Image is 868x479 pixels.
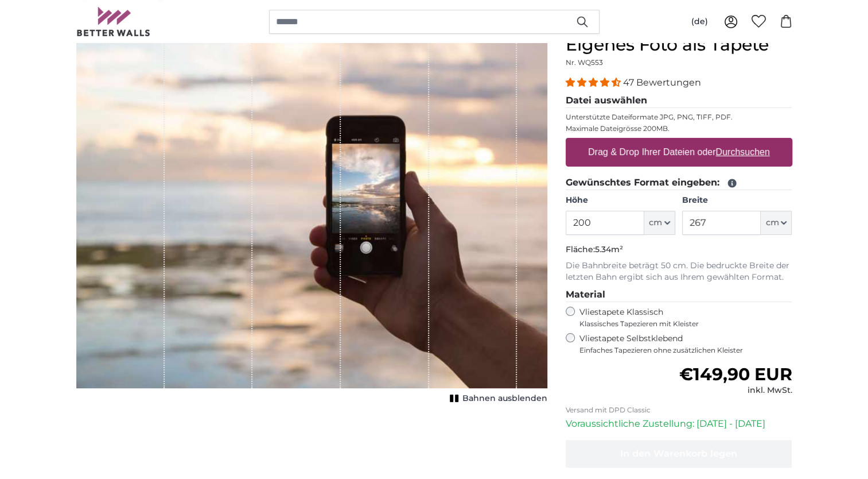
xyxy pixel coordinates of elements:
[76,34,547,407] div: 1 of 1
[566,124,792,133] p: Maximale Dateigrösse 200MB.
[620,448,737,459] span: In den Warenkorb legen
[644,211,675,235] button: cm
[566,77,623,88] span: 4.38 stars
[566,417,792,431] p: Voraussichtliche Zustellung: [DATE] - [DATE]
[595,244,623,254] span: 5.34m²
[566,176,792,190] legend: Gewünschtes Format eingeben:
[566,94,792,108] legend: Datei auswählen
[679,385,792,396] div: inkl. MwSt.
[761,211,792,235] button: cm
[679,364,792,385] span: €149,90 EUR
[579,346,792,355] span: Einfaches Tapezieren ohne zusätzlichen Kleister
[566,244,792,256] p: Fläche:
[649,217,662,229] span: cm
[765,217,779,229] span: cm
[462,393,547,404] span: Bahnen ausblenden
[579,319,783,329] span: Klassisches Tapezieren mit Kleister
[623,77,701,88] span: 47 Bewertungen
[566,34,792,55] h1: Eigenes Foto als Tapete
[566,113,792,122] p: Unterstützte Dateiformate JPG, PNG, TIFF, PDF.
[566,195,675,206] label: Höhe
[566,440,792,468] button: In den Warenkorb legen
[715,147,769,157] u: Durchsuchen
[583,141,774,164] label: Drag & Drop Ihrer Dateien oder
[682,195,792,206] label: Breite
[579,333,792,355] label: Vliestapete Selbstklebend
[682,11,717,32] button: (de)
[566,58,603,67] span: Nr. WQ553
[566,288,792,302] legend: Material
[566,260,792,283] p: Die Bahnbreite beträgt 50 cm. Die bedruckte Breite der letzten Bahn ergibt sich aus Ihrem gewählt...
[446,391,547,407] button: Bahnen ausblenden
[76,7,151,36] img: Betterwalls
[579,307,783,329] label: Vliestapete Klassisch
[566,405,792,415] p: Versand mit DPD Classic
